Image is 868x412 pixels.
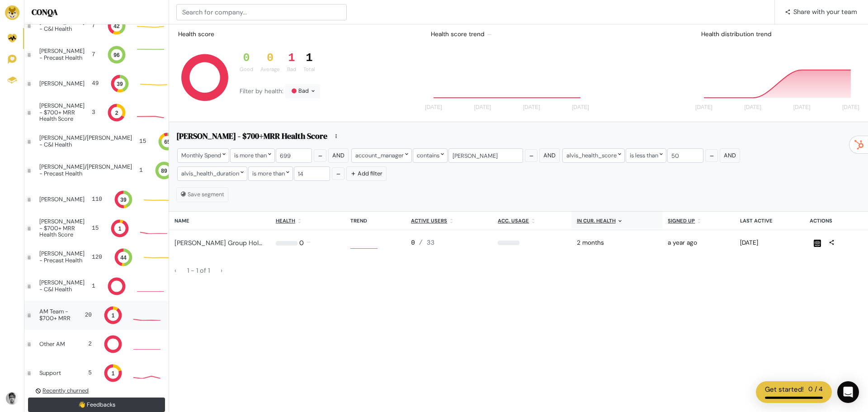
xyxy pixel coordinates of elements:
[139,137,146,146] div: 15
[169,263,868,278] nav: page navigation
[92,195,102,204] div: 110
[240,52,253,65] div: 0
[240,66,253,73] div: Good
[24,11,169,40] a: [PERSON_NAME] - C&I Health 7 42
[39,164,132,177] div: [PERSON_NAME]/[PERSON_NAME] - Precast Health
[240,87,285,95] span: Filter by health:
[39,279,85,293] div: [PERSON_NAME] - C&I Health
[543,152,556,159] span: And
[39,308,76,322] div: AM Team - $700+ MRR
[24,156,169,185] a: [PERSON_NAME]/[PERSON_NAME] - Precast Health 1 89
[260,66,280,73] div: Average
[175,266,176,275] span: ‹
[299,238,304,248] div: 0
[523,104,540,111] tspan: [DATE]
[695,104,712,111] tspan: [DATE]
[328,148,349,162] button: And
[32,7,161,17] h5: CONQA
[176,4,347,20] input: Search for company...
[177,148,229,162] div: Monthly Spend
[793,104,811,111] tspan: [DATE]
[419,239,435,246] span: / 33
[287,66,296,73] div: Bad
[668,238,729,247] div: 2024-05-31 07:55am
[425,104,442,111] tspan: [DATE]
[24,214,169,243] a: [PERSON_NAME] - $700+ MRR Health Score 15 1
[413,148,448,162] div: contains
[577,238,657,247] div: 2025-06-09 12:00am
[24,98,169,127] a: [PERSON_NAME] - $700+ MRR Health Score 3 2
[92,282,95,290] div: 1
[39,370,70,376] div: Support
[24,388,169,394] a: Recently churned
[187,266,191,275] span: 1
[720,148,740,162] button: And
[577,218,616,224] u: In cur. health
[77,369,92,377] div: 5
[24,243,169,272] a: [PERSON_NAME] - Precast Health 120 44
[248,166,293,180] div: is more than
[39,251,85,264] div: [PERSON_NAME] - Precast Health
[5,5,19,20] img: Brand
[346,166,387,180] button: Add filter
[39,81,85,87] div: [PERSON_NAME]
[765,384,804,395] div: Get started!
[77,340,92,348] div: 2
[92,50,95,59] div: 7
[221,266,222,275] span: ›
[260,52,280,65] div: 0
[562,148,625,162] div: alvis_health_score
[42,387,89,394] u: Recently churned
[424,26,594,43] div: Health score trend
[694,26,864,43] div: Health distribution trend
[808,384,823,395] div: 0 / 4
[351,148,412,162] div: account_manager
[626,148,666,162] div: is less than
[92,224,99,232] div: 15
[572,104,589,111] tspan: [DATE]
[539,148,560,162] button: And
[169,212,270,230] th: Name
[345,212,406,230] th: Trend
[285,84,320,99] div: Bad
[83,311,92,319] div: 20
[28,398,165,412] a: 👋 Feedbacks
[39,196,85,203] div: [PERSON_NAME]
[24,359,169,388] a: Support 5 1
[92,21,95,30] div: 7
[498,218,529,224] u: Acc. Usage
[176,131,327,144] h5: [PERSON_NAME] - $700+MRR Health Score
[92,108,95,117] div: 3
[668,218,695,224] u: Signed up
[39,19,85,32] div: [PERSON_NAME] - C&I Health
[24,330,169,359] a: Other AM 2
[24,185,169,214] a: [PERSON_NAME] 110 39
[744,104,761,111] tspan: [DATE]
[842,104,859,111] tspan: [DATE]
[837,381,859,403] div: Open Intercom Messenger
[411,238,487,248] div: 0
[176,28,216,41] div: Health score
[39,135,132,148] div: [PERSON_NAME]/[PERSON_NAME] - C&I Health
[139,166,143,175] div: 1
[175,239,371,247] a: [PERSON_NAME] Group Holdings Limited ([GEOGRAPHIC_DATA])
[24,301,169,330] a: AM Team - $700+ MRR 20 1
[332,152,344,159] span: And
[6,392,19,405] img: Avatar
[411,218,447,224] u: Active users
[735,212,804,230] th: Last active
[24,40,169,69] a: [PERSON_NAME] - Precast Health 7 96
[39,218,85,238] div: [PERSON_NAME] - $700+ MRR Health Score
[39,341,70,347] div: Other AM
[287,52,296,65] div: 1
[191,266,194,275] span: -
[474,104,491,111] tspan: [DATE]
[498,241,566,245] div: 0%
[39,103,85,122] div: [PERSON_NAME] - $700+ MRR Health Score
[177,166,247,180] div: alvis_health_duration
[208,266,210,275] span: 1
[276,218,295,224] u: Health
[92,253,102,261] div: 120
[196,266,200,275] span: 1
[24,272,169,301] a: [PERSON_NAME] - C&I Health 1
